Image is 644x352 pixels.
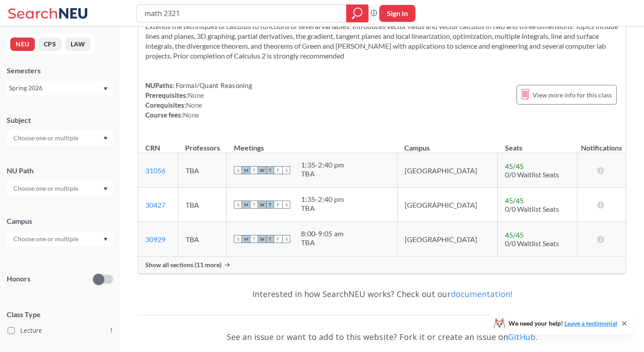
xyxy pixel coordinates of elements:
[7,181,113,196] div: Dropdown arrow
[508,331,536,342] a: GitHub
[301,160,344,169] div: 1:35 - 2:40 pm
[9,234,84,244] input: Choose one or multiple
[145,80,252,120] div: NUPaths: Prerequisites: Corequisites: Course fees:
[505,162,524,170] span: 45 / 45
[138,324,626,350] div: See an issue or want to add to this website? Fork it or create an issue on .
[145,201,165,209] a: 30427
[498,134,577,153] th: Seats
[7,115,113,125] div: Subject
[174,81,252,89] span: Formal/Quant Reasoning
[274,201,282,209] span: F
[397,153,498,188] td: [GEOGRAPHIC_DATA]
[533,89,612,101] span: View more info for this class
[8,325,113,336] label: Lecture
[7,66,113,75] div: Semesters
[301,169,344,178] div: TBA
[250,201,258,209] span: T
[282,166,290,174] span: S
[274,166,282,174] span: F
[178,222,226,256] td: TBA
[577,134,626,153] th: Notifications
[183,111,199,119] span: None
[505,196,524,205] span: 45 / 45
[301,229,343,238] div: 8:00 - 9:05 am
[505,205,559,213] span: 0/0 Waitlist Seats
[103,187,108,191] svg: Dropdown arrow
[346,4,369,22] div: magnifying glass
[9,183,84,194] input: Choose one or multiple
[234,201,242,209] span: S
[258,235,266,243] span: W
[7,216,113,226] div: Campus
[397,188,498,222] td: [GEOGRAPHIC_DATA]
[7,274,30,284] p: Honors
[250,166,258,174] span: T
[178,188,226,222] td: TBA
[145,143,160,153] div: CRN
[9,133,84,143] input: Choose one or multiple
[301,195,344,204] div: 1:35 - 2:40 pm
[274,235,282,243] span: F
[145,166,165,175] a: 31056
[242,235,250,243] span: M
[505,230,524,239] span: 45 / 45
[301,204,344,213] div: TBA
[145,21,619,61] section: Extends the techniques of calculus to functions of several variables; introduces vector fields an...
[250,235,258,243] span: T
[103,238,108,241] svg: Dropdown arrow
[234,235,242,243] span: S
[234,166,242,174] span: S
[282,235,290,243] span: S
[138,281,626,307] div: Interested in how SearchNEU works? Check out our
[110,326,113,335] span: 1
[451,289,512,299] a: documentation!
[7,231,113,247] div: Dropdown arrow
[227,134,398,153] th: Meetings
[9,83,102,93] div: Spring 2026
[138,256,626,273] div: Show all sections (11 more)
[242,166,250,174] span: M
[7,310,113,319] span: Class Type
[178,153,226,188] td: TBA
[103,87,108,91] svg: Dropdown arrow
[242,201,250,209] span: M
[10,38,35,51] button: NEU
[103,137,108,140] svg: Dropdown arrow
[397,222,498,256] td: [GEOGRAPHIC_DATA]
[379,5,415,22] button: Sign In
[266,201,274,209] span: T
[352,7,363,20] svg: magnifying glass
[144,6,340,21] input: Class, professor, course number, "phrase"
[38,38,62,51] button: CPS
[178,134,226,153] th: Professors
[282,201,290,209] span: S
[186,101,202,109] span: None
[397,134,498,153] th: Campus
[7,130,113,146] div: Dropdown arrow
[258,166,266,174] span: W
[145,235,165,243] a: 30929
[7,81,113,95] div: Spring 2026Dropdown arrow
[505,239,559,247] span: 0/0 Waitlist Seats
[564,319,617,327] a: Leave a testimonial
[508,320,617,327] span: We need your help!
[188,91,204,99] span: None
[7,166,113,176] div: NU Path
[266,235,274,243] span: T
[301,238,343,247] div: TBA
[145,261,221,269] span: Show all sections (11 more)
[65,38,91,51] button: LAW
[266,166,274,174] span: T
[505,170,559,179] span: 0/0 Waitlist Seats
[258,201,266,209] span: W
